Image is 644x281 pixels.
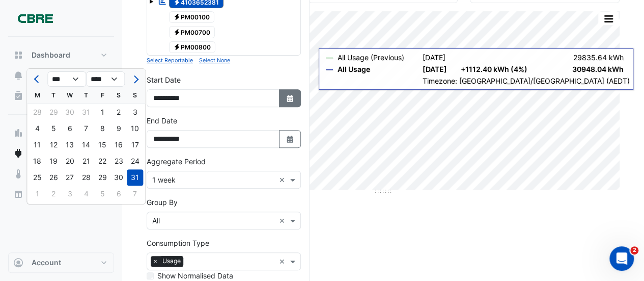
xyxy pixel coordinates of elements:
[173,43,181,51] fa-icon: Electricity
[8,143,114,164] button: Meters
[110,120,127,137] div: 9
[127,120,143,137] div: Sunday, August 10, 2025
[609,246,634,271] iframe: Intercom live chat
[110,153,127,169] div: Saturday, August 23, 2025
[94,87,110,104] div: F
[94,137,110,153] div: 15
[62,153,78,169] div: 20
[279,256,288,267] span: Clear
[8,123,114,143] button: Charts
[32,50,70,60] span: Dashboard
[94,153,110,169] div: Friday, August 22, 2025
[8,65,114,86] button: Alerts
[29,120,45,137] div: Monday, August 4, 2025
[110,104,127,120] div: 2
[62,169,78,186] div: Wednesday, August 27, 2025
[78,169,94,186] div: 28
[110,137,127,153] div: Saturday, August 16, 2025
[13,169,23,179] app-icon: Indoor Env
[8,164,114,184] button: Indoor Env
[8,184,114,205] button: Reports
[127,137,143,153] div: 17
[29,169,45,186] div: 25
[45,137,62,153] div: 12
[286,135,295,143] fa-icon: Select Date
[129,71,141,87] button: Next month
[78,186,94,202] div: 4
[29,186,45,202] div: Monday, September 1, 2025
[279,215,288,226] span: Clear
[199,57,230,64] small: Select None
[62,104,78,120] div: Wednesday, July 30, 2025
[94,186,110,202] div: 5
[78,137,94,153] div: Thursday, August 14, 2025
[78,153,94,169] div: 21
[62,120,78,137] div: 6
[45,87,62,104] div: T
[78,120,94,137] div: 7
[45,104,62,120] div: Tuesday, July 29, 2025
[127,153,143,169] div: Sunday, August 24, 2025
[62,186,78,202] div: Wednesday, September 3, 2025
[62,120,78,137] div: Wednesday, August 6, 2025
[147,197,178,208] label: Group By
[147,156,206,167] label: Aggregate Period
[13,50,23,60] app-icon: Dashboard
[94,186,110,202] div: Friday, September 5, 2025
[13,189,23,199] app-icon: Reports
[13,70,23,81] app-icon: Alerts
[110,153,127,169] div: 23
[94,104,110,120] div: Friday, August 1, 2025
[94,153,110,169] div: 22
[78,87,94,104] div: T
[12,8,58,29] img: Company Logo
[598,12,619,25] button: More Options
[47,71,86,87] select: Select month
[13,128,23,138] app-icon: Charts
[8,86,114,106] button: Actions
[45,186,62,202] div: Tuesday, September 2, 2025
[94,137,110,153] div: Friday, August 15, 2025
[110,87,127,104] div: S
[45,104,62,120] div: 29
[94,169,110,186] div: 29
[127,120,143,137] div: 10
[127,169,143,186] div: Sunday, August 31, 2025
[94,120,110,137] div: Friday, August 8, 2025
[147,238,209,248] label: Consumption Type
[169,41,216,54] span: PM00800
[45,186,62,202] div: 2
[279,174,288,185] span: Clear
[78,169,94,186] div: Thursday, August 28, 2025
[110,186,127,202] div: Saturday, September 6, 2025
[110,137,127,153] div: 16
[45,153,62,169] div: Tuesday, August 19, 2025
[127,169,143,186] div: 31
[45,137,62,153] div: Tuesday, August 12, 2025
[78,104,94,120] div: Thursday, July 31, 2025
[62,153,78,169] div: Wednesday, August 20, 2025
[31,71,43,87] button: Previous month
[13,91,23,101] app-icon: Actions
[8,252,114,273] button: Account
[169,11,215,23] span: PM00100
[110,104,127,120] div: Saturday, August 2, 2025
[199,56,230,65] button: Select None
[8,45,114,65] button: Dashboard
[13,148,23,159] app-icon: Meters
[160,256,183,266] span: Usage
[29,137,45,153] div: 11
[29,169,45,186] div: Monday, August 25, 2025
[110,186,127,202] div: 6
[29,120,45,137] div: 4
[127,186,143,202] div: 7
[78,104,94,120] div: 31
[110,169,127,186] div: Saturday, August 30, 2025
[147,57,193,64] small: Select Reportable
[29,87,45,104] div: M
[29,137,45,153] div: Monday, August 11, 2025
[127,87,143,104] div: S
[45,120,62,137] div: Tuesday, August 5, 2025
[62,186,78,202] div: 3
[62,87,78,104] div: W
